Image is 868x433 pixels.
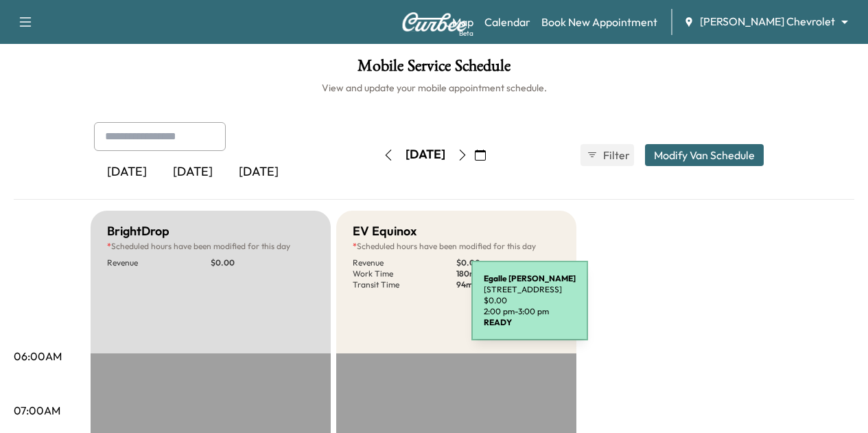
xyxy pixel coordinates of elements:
b: Egalle [PERSON_NAME] [484,273,576,283]
p: 06:00AM [14,348,62,364]
p: Revenue [107,257,211,268]
div: [DATE] [94,156,160,188]
p: Work Time [353,268,456,279]
p: $ 0.00 [211,257,314,268]
p: 07:00AM [14,402,60,419]
a: Book New Appointment [541,14,657,30]
p: Scheduled hours have been modified for this day [107,241,314,252]
p: Transit Time [353,279,456,290]
p: $ 0.00 [484,295,576,306]
a: Calendar [484,14,530,30]
div: [DATE] [406,146,445,163]
img: Curbee Logo [401,12,467,32]
div: Beta [459,28,473,38]
span: Filter [603,147,628,163]
div: [DATE] [226,156,292,188]
p: Scheduled hours have been modified for this day [353,241,560,252]
h6: View and update your mobile appointment schedule. [14,81,854,95]
p: [STREET_ADDRESS] [484,284,576,295]
p: 2:00 pm - 3:00 pm [484,306,576,317]
button: Modify Van Schedule [645,144,764,166]
div: [DATE] [160,156,226,188]
b: READY [484,317,512,327]
p: 94 mins [456,279,560,290]
h5: EV Equinox [353,222,417,241]
h5: BrightDrop [107,222,169,241]
span: [PERSON_NAME] Chevrolet [700,14,835,30]
p: $ 0.00 [456,257,560,268]
p: Revenue [353,257,456,268]
button: Filter [580,144,634,166]
p: 180 mins [456,268,560,279]
a: MapBeta [452,14,473,30]
h1: Mobile Service Schedule [14,58,854,81]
